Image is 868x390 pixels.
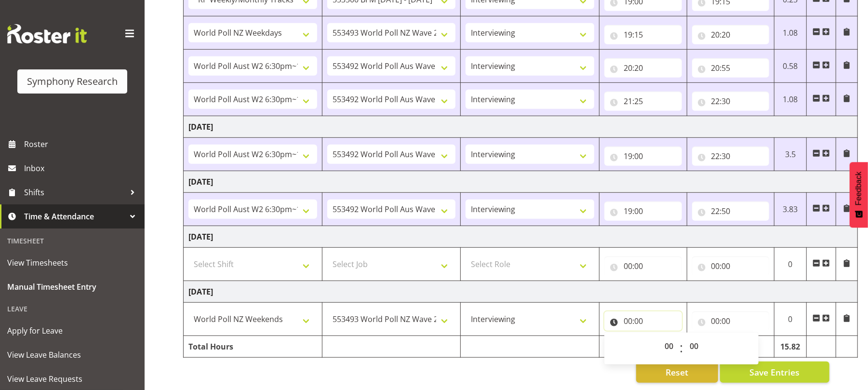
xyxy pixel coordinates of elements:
[692,92,770,111] input: Click to select...
[692,202,770,221] input: Click to select...
[850,162,868,228] button: Feedback - Show survey
[24,137,140,151] span: Roster
[2,343,142,367] a: View Leave Balances
[692,25,770,44] input: Click to select...
[775,50,807,83] td: 0.58
[692,311,770,331] input: Click to select...
[24,161,140,175] span: Inbox
[855,172,863,205] span: Feedback
[24,209,125,224] span: Time & Attendance
[775,336,807,358] td: 15.82
[7,24,87,43] img: Rosterit website logo
[604,256,682,276] input: Click to select...
[775,16,807,50] td: 1.08
[604,25,682,44] input: Click to select...
[604,311,682,331] input: Click to select...
[7,323,137,338] span: Apply for Leave
[2,319,142,343] a: Apply for Leave
[775,303,807,336] td: 0
[666,366,688,378] span: Reset
[7,348,137,362] span: View Leave Balances
[24,185,125,200] span: Shifts
[775,83,807,116] td: 1.08
[184,281,858,303] td: [DATE]
[2,275,142,299] a: Manual Timesheet Entry
[604,58,682,78] input: Click to select...
[7,372,137,386] span: View Leave Requests
[604,147,682,166] input: Click to select...
[184,116,858,138] td: [DATE]
[692,147,770,166] input: Click to select...
[2,231,142,251] div: Timesheet
[775,138,807,171] td: 3.5
[680,336,683,361] span: :
[775,248,807,281] td: 0
[184,171,858,193] td: [DATE]
[720,362,829,383] button: Save Entries
[692,256,770,276] input: Click to select...
[2,251,142,275] a: View Timesheets
[692,58,770,78] input: Click to select...
[2,299,142,319] div: Leave
[604,92,682,111] input: Click to select...
[604,202,682,221] input: Click to select...
[749,366,800,378] span: Save Entries
[184,336,322,358] td: Total Hours
[775,193,807,226] td: 3.83
[27,74,118,89] div: Symphony Research
[7,256,137,270] span: View Timesheets
[636,362,718,383] button: Reset
[184,226,858,248] td: [DATE]
[7,280,137,294] span: Manual Timesheet Entry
